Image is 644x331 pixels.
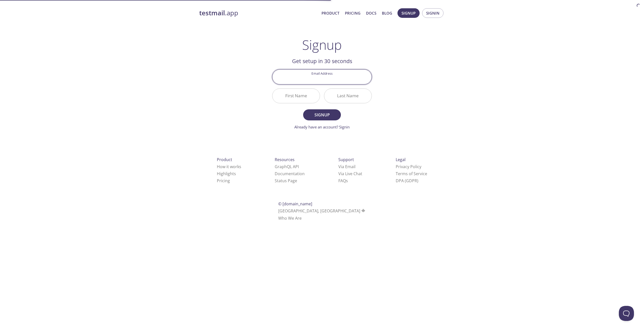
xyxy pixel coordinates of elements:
a: Via Live Chat [338,171,362,176]
a: Blog [382,10,392,16]
a: Pricing [345,10,360,16]
a: Terms of Service [396,171,427,176]
strong: testmail [199,9,225,17]
span: Signup [401,10,416,16]
h2: Get setup in 30 seconds [272,57,372,65]
button: Signup [303,109,341,120]
a: Privacy Policy [396,164,421,169]
a: Via Email [338,164,355,169]
a: testmail.app [199,9,317,17]
span: Product [217,157,232,162]
a: Product [321,10,339,16]
iframe: Help Scout Beacon - Open [619,306,634,321]
a: How it works [217,164,241,169]
button: Signin [422,8,444,18]
a: FAQ [338,178,348,183]
a: Who We Are [278,215,302,221]
button: Signup [397,8,420,18]
a: Highlights [217,171,236,176]
span: © [DOMAIN_NAME] [278,201,312,207]
a: Status Page [275,178,297,183]
span: Legal [396,157,406,162]
span: Signup [309,111,335,118]
a: Pricing [217,178,230,183]
a: Docs [366,10,376,16]
span: Resources [275,157,295,162]
span: Signin [426,10,439,16]
span: s [346,178,348,183]
h1: Signup [302,37,342,52]
span: [GEOGRAPHIC_DATA], [GEOGRAPHIC_DATA] [278,208,366,214]
a: DPA (GDPR) [396,178,418,183]
a: Already have an account? Signin [294,124,350,129]
a: Documentation [275,171,305,176]
span: Support [338,157,354,162]
a: GraphQL API [275,164,299,169]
